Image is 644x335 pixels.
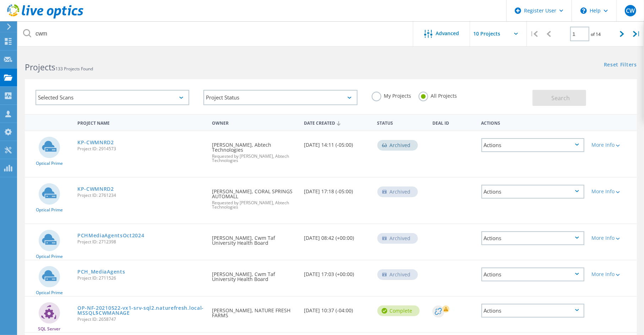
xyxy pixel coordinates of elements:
[25,61,55,73] b: Projects
[36,291,63,295] span: Optical Prime
[203,90,357,105] div: Project Status
[36,161,63,166] span: Optical Prime
[77,269,125,274] a: PCH_MediaAgents
[77,187,114,191] a: KP-CWMNRD2
[419,92,457,98] label: All Projects
[626,8,635,13] span: CW
[77,317,205,322] span: Project ID: 2658747
[629,21,644,47] div: |
[377,233,418,244] div: Archived
[208,131,300,170] div: [PERSON_NAME], Abtech Technologies
[208,260,300,289] div: [PERSON_NAME], Cwm Taf University Health Board
[591,31,601,37] span: of 14
[212,154,297,163] span: Requested by [PERSON_NAME], Abtech Technologies
[481,138,584,152] div: Actions
[300,116,374,129] div: Date Created
[36,254,63,259] span: Optical Prime
[7,15,83,20] a: Live Optics Dashboard
[208,116,300,129] div: Owner
[604,62,637,68] a: Reset Filters
[481,268,584,281] div: Actions
[74,116,208,129] div: Project Name
[372,92,411,98] label: My Projects
[55,66,93,72] span: 133 Projects Found
[377,187,418,197] div: Archived
[300,224,374,248] div: [DATE] 08:42 (+00:00)
[481,185,584,199] div: Actions
[374,116,429,129] div: Status
[591,189,633,194] div: More Info
[300,297,374,320] div: [DATE] 10:37 (-04:00)
[36,208,63,212] span: Optical Prime
[591,236,633,241] div: More Info
[580,7,587,14] svg: \n
[377,140,418,151] div: Archived
[436,31,459,36] span: Advanced
[377,269,418,280] div: Archived
[300,131,374,155] div: [DATE] 14:11 (-05:00)
[527,21,541,47] div: |
[377,306,420,316] div: Complete
[591,272,633,277] div: More Info
[300,178,374,201] div: [DATE] 17:18 (-05:00)
[77,276,205,280] span: Project ID: 2711526
[77,140,114,145] a: KP-CWMNRD2
[77,240,205,244] span: Project ID: 2712398
[533,90,586,106] button: Search
[591,142,633,147] div: More Info
[36,90,189,105] div: Selected Scans
[429,116,478,129] div: Deal Id
[478,116,588,129] div: Actions
[481,304,584,318] div: Actions
[300,260,374,284] div: [DATE] 17:03 (+00:00)
[481,231,584,245] div: Actions
[77,193,205,198] span: Project ID: 2761234
[208,224,300,253] div: [PERSON_NAME], Cwm Taf University Health Board
[208,297,300,325] div: [PERSON_NAME], NATURE FRESH FARMS
[18,21,414,46] input: Search projects by name, owner, ID, company, etc
[77,147,205,151] span: Project ID: 2914573
[208,178,300,216] div: [PERSON_NAME], CORAL SPRINGS AUTOMALL
[212,201,297,209] span: Requested by [PERSON_NAME], Abtech Technologies
[551,94,570,102] span: Search
[38,327,60,331] span: SQL Server
[77,233,144,238] a: PCHMediaAgentsOct2024
[77,306,205,315] a: OP-NF-20210522-vx1-srv-sql2.naturefresh.local-MSSQL$CWMANAGE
